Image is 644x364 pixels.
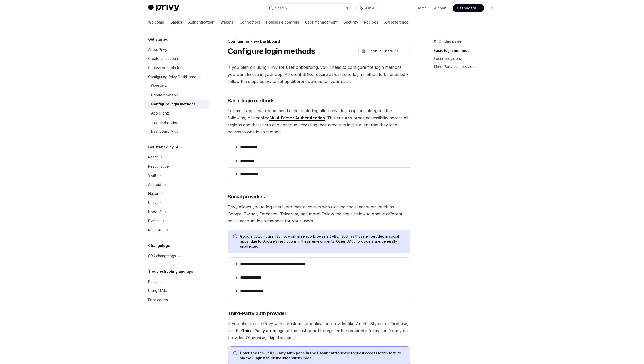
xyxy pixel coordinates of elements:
[265,4,354,13] button: Search...⌘K
[266,16,299,28] a: Policies & controls
[148,218,160,224] div: Python
[151,128,178,134] div: Dashboard MFA
[144,100,209,109] a: Configure login methods
[144,127,209,136] a: Dashboard MFA
[433,55,500,63] a: Social providers
[170,16,182,28] a: Basics
[384,16,408,28] a: API reference
[240,351,405,361] span: Please request access to this feature via the tab on the Integrations page.
[148,227,163,233] div: REST API
[228,310,287,317] span: Third-Party auth provider
[148,288,167,294] div: Using LLMs
[148,172,156,178] div: Swift
[233,351,238,356] svg: Info
[148,65,184,71] div: Choose your platform
[417,6,427,11] a: Demo
[144,63,209,72] a: Choose your platform
[228,47,315,56] h1: Configure login methods
[188,16,214,28] a: Authentication
[228,64,410,85] span: If you plan on using Privy for user onboarding, you’ll need to configure the login methods you wa...
[148,181,161,188] div: Android
[148,297,168,303] div: Error codes
[148,163,169,169] div: React native
[358,47,402,55] button: Open in ChatGPT
[240,16,260,28] a: Connectors
[305,16,338,28] a: User management
[228,39,410,44] div: Configuring Privy Dashboard
[151,92,178,98] div: Create new app
[365,6,375,11] span: Ask AI
[144,286,209,295] a: Using LLMs
[148,209,162,215] div: NodeJS
[148,279,158,285] div: React
[346,6,351,10] span: ⌘ K
[144,90,209,100] a: Create new app
[148,191,158,197] div: Flutter
[242,328,275,333] strong: Third-Party auth
[457,6,476,11] span: Dashboard
[148,243,170,249] h5: Changelogs
[151,110,170,116] div: App clients
[148,144,182,150] h5: Get started by SDK
[228,320,410,341] span: If you plan to use Privy with a custom authentication provider like Auth0, Stytch, or Firebase, u...
[344,16,358,28] a: Security
[488,4,496,12] button: Toggle dark mode
[240,234,405,249] span: Google OAuth login may not work in in-app browsers (IABs), such as those embedded in social apps,...
[148,253,176,259] div: SDK changelogs
[148,16,164,28] a: Welcome
[144,118,209,127] a: Teammate roles
[228,97,275,104] span: Basic login methods
[240,351,339,355] strong: Don’t see the Third-Party Auth page in the Dashboard?
[269,115,325,121] a: Multi-Factor Authentication
[148,200,156,206] div: Unity
[148,268,193,275] h5: Troubleshooting and tips
[148,56,179,62] div: Create an account
[151,83,167,89] div: Overview
[228,193,265,200] span: Social providers
[433,63,500,71] a: Third-Party auth provider
[275,5,289,11] div: Search...
[228,107,410,135] span: For most apps, we recommend either including alternative login options alongside the following, o...
[144,45,209,54] a: About Privy
[433,47,500,55] a: Basic login methods
[151,119,178,125] div: Teammate roles
[228,203,410,224] span: Privy allows you to log users into their accounts with existing social accounts, such as Google, ...
[439,38,461,44] span: On this page
[144,295,209,304] a: Error codes
[453,4,484,12] a: Dashboard
[148,74,196,80] div: Configuring Privy Dashboard
[144,54,209,63] a: Create an account
[144,81,209,90] a: Overview
[251,356,264,360] a: Plugins
[148,154,158,160] div: React
[433,6,447,11] a: Support
[148,47,167,53] div: About Privy
[144,109,209,118] a: App clients
[151,101,196,107] div: Configure login methods
[233,234,238,239] svg: Info
[364,16,378,28] a: Recipes
[357,4,379,13] button: Ask AI
[148,5,179,12] img: light logo
[220,16,234,28] a: Wallets
[148,36,168,42] h5: Get started
[368,49,399,54] span: Open in ChatGPT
